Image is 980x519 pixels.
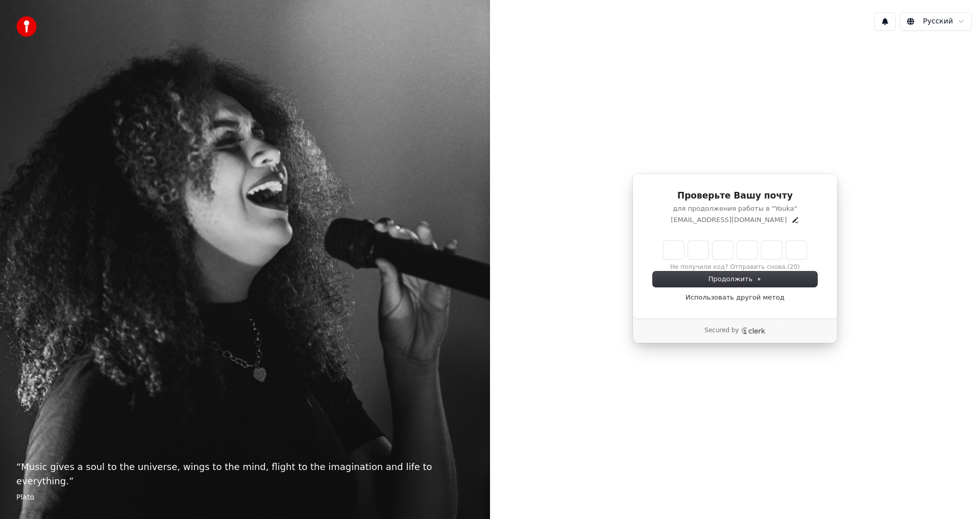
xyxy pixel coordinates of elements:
img: youka [16,16,37,37]
p: “ Music gives a soul to the universe, wings to the mind, flight to the imagination and life to ev... [16,460,474,488]
footer: Plato [16,492,474,503]
input: Enter verification code [664,241,806,259]
p: для продолжения работы в "Youka" [653,204,817,213]
p: [EMAIL_ADDRESS][DOMAIN_NAME] [671,215,787,225]
button: Edit [791,216,799,224]
span: Продолжить [708,275,762,284]
a: Использовать другой метод [685,293,785,302]
button: Продолжить [653,271,817,287]
h1: Проверьте Вашу почту [653,190,817,202]
a: Clerk logo [741,327,766,334]
p: Secured by [704,327,739,335]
